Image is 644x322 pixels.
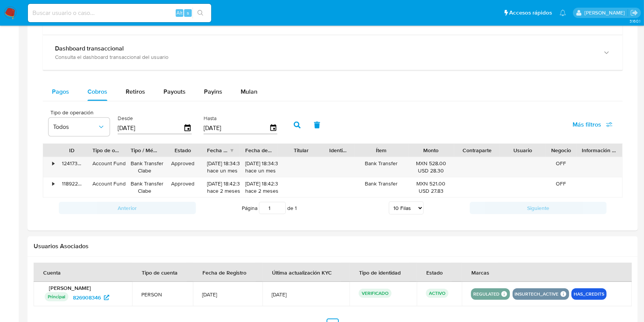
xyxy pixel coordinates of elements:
[187,9,189,16] span: s
[629,18,640,24] span: 3.160.1
[509,9,552,17] span: Accesos rápidos
[28,8,211,18] input: Buscar usuario o caso...
[34,242,632,250] h2: Usuarios Asociados
[193,8,208,18] button: search-icon
[584,9,628,16] p: alan.cervantesmartinez@mercadolibre.com.mx
[560,10,566,16] a: Notificaciones
[176,9,183,16] span: Alt
[630,9,638,17] a: Salir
